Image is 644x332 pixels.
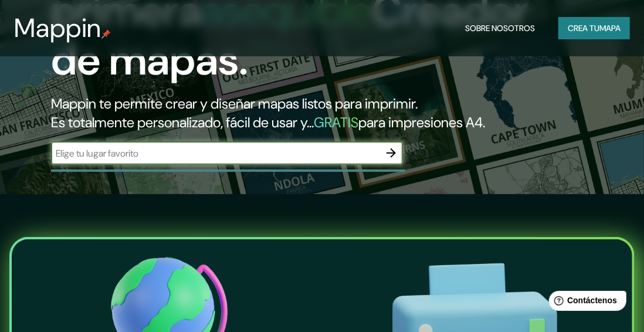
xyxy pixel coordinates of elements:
input: Elige tu lugar favorito [51,147,379,160]
button: Crea tumapa [558,17,630,39]
font: Mappin [14,11,101,45]
font: Mappin te permite crear y diseñar mapas listos para imprimir. [51,94,418,113]
font: mapa [599,23,621,33]
iframe: Lanzador de widgets de ayuda [540,286,631,319]
font: GRATIS [314,113,358,131]
img: pin de mapeo [101,29,111,39]
font: Crea tu [568,23,599,33]
font: Es totalmente personalizado, fácil de usar y... [51,113,314,131]
font: Sobre nosotros [465,23,535,33]
font: para impresiones A4. [358,113,485,131]
button: Sobre nosotros [460,17,540,39]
